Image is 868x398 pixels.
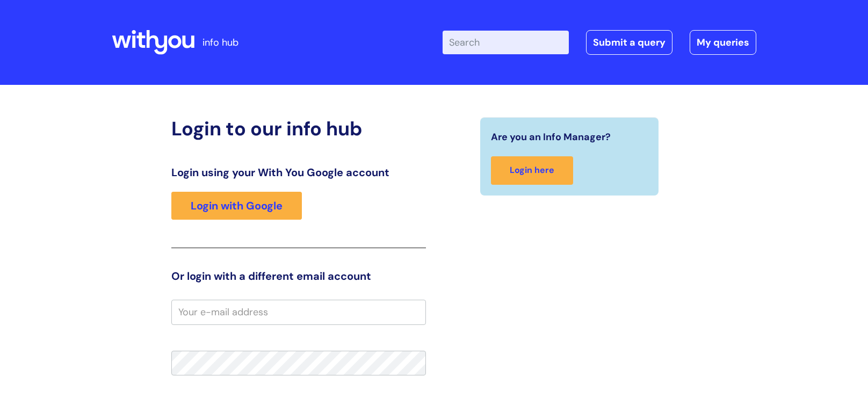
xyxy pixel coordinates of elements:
h3: Or login with a different email account [171,270,426,283]
h2: Login to our info hub [171,117,426,140]
a: Submit a query [586,30,672,55]
h3: Login using your With You Google account [171,166,426,179]
a: Login here [491,156,573,185]
span: Are you an Info Manager? [491,128,611,146]
input: Your e-mail address [171,300,426,324]
p: info hub [202,34,238,51]
input: Search [443,31,569,54]
a: My queries [690,30,756,55]
a: Login with Google [171,192,302,220]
